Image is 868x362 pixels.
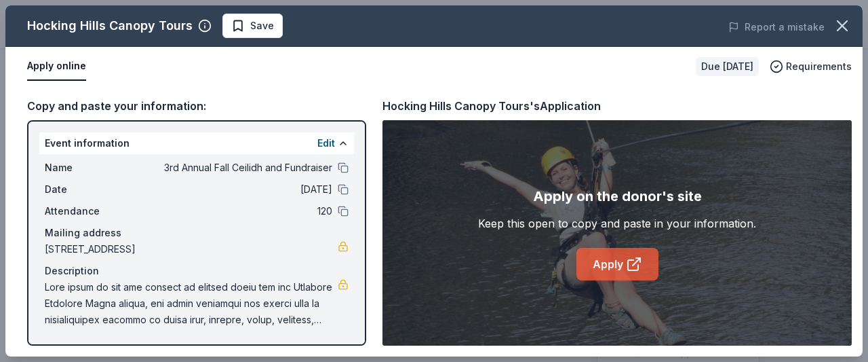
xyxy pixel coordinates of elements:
[136,181,332,198] span: [DATE]
[39,132,354,154] div: Event information
[45,263,349,279] div: Description
[533,185,702,207] div: Apply on the donor's site
[45,160,136,176] span: Name
[27,97,366,115] div: Copy and paste your information:
[222,14,283,38] button: Save
[27,15,193,37] div: Hocking Hills Canopy Tours
[27,52,86,81] button: Apply online
[136,160,332,176] span: 3rd Annual Fall Ceilidh and Fundraiser
[45,203,136,219] span: Attendance
[728,19,825,35] button: Report a mistake
[770,58,852,75] button: Requirements
[250,18,274,34] span: Save
[45,225,349,241] div: Mailing address
[696,57,759,76] div: Due [DATE]
[576,248,658,280] a: Apply
[45,241,338,257] span: [STREET_ADDRESS]
[317,135,335,151] button: Edit
[45,181,136,198] span: Date
[478,215,756,232] div: Keep this open to copy and paste in your information.
[382,97,601,115] div: Hocking Hills Canopy Tours's Application
[786,58,852,75] span: Requirements
[136,203,332,219] span: 120
[45,279,338,328] span: Lore ipsum do sit ame consect ad elitsed doeiu tem inc Utlabore Etdolore Magna aliqua, eni admin ...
